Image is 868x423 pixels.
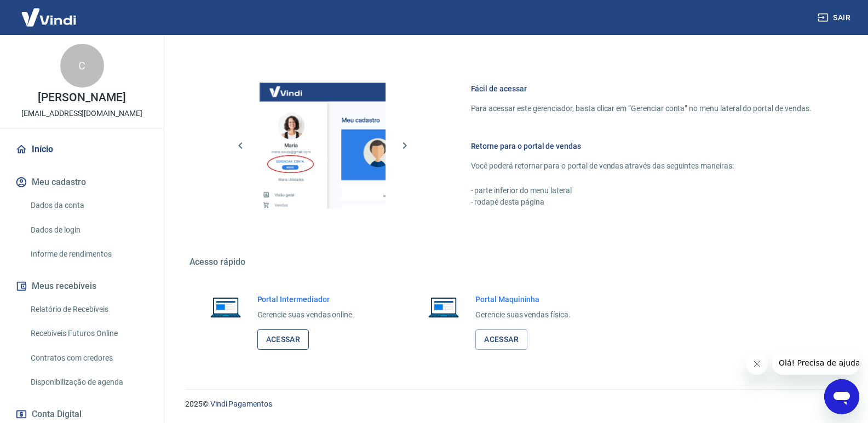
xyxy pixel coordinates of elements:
[475,294,571,305] h6: Portal Maquininha
[7,8,92,16] span: Olá! Precisa de ajuda?
[471,141,812,152] h6: Retorne para o portal de vendas
[257,294,355,305] h6: Portal Intermediador
[26,322,151,345] a: Recebíveis Futuros Online
[38,92,125,103] p: [PERSON_NAME]
[471,83,812,94] h6: Fácil de acessar
[475,309,571,321] p: Gerencie suas vendas física.
[21,108,142,119] p: [EMAIL_ADDRESS][DOMAIN_NAME]
[471,160,812,172] p: Você poderá retornar para o portal de vendas através das seguintes maneiras:
[471,196,812,208] p: - rodapé desta página
[26,298,151,321] a: Relatório de Recebíveis
[260,83,386,208] img: Imagem da dashboard mostrando o botão de gerenciar conta na sidebar no lado esquerdo
[13,1,84,34] img: Vindi
[189,257,838,268] h5: Acesso rápido
[26,347,151,369] a: Contratos com credores
[60,44,104,88] div: C
[746,353,768,375] iframe: Fechar mensagem
[772,351,859,375] iframe: Mensagem da empresa
[257,309,355,321] p: Gerencie suas vendas online.
[26,219,151,241] a: Dados de login
[824,379,859,414] iframe: Botão para abrir a janela de mensagens
[815,8,855,28] button: Sair
[26,371,151,393] a: Disponibilização de agenda
[475,329,527,350] a: Acessar
[421,294,467,320] img: Imagem de um notebook aberto
[210,399,272,408] a: Vindi Pagamentos
[471,103,812,114] p: Para acessar este gerenciador, basta clicar em “Gerenciar conta” no menu lateral do portal de ven...
[471,185,812,196] p: - parte inferior do menu lateral
[13,137,151,161] a: Início
[185,398,842,410] p: 2025 ©
[203,294,249,320] img: Imagem de um notebook aberto
[26,194,151,217] a: Dados da conta
[13,170,151,194] button: Meu cadastro
[257,329,309,350] a: Acessar
[13,274,151,298] button: Meus recebíveis
[26,243,151,265] a: Informe de rendimentos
